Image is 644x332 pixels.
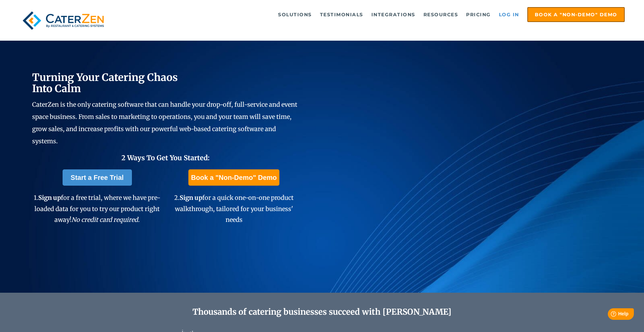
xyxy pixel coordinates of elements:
span: CaterZen is the only catering software that can handle your drop-off, full-service and event spac... [32,101,297,145]
span: Sign up [180,194,202,202]
a: Integrations [368,8,419,21]
span: 2. for a quick one-on-one product walkthrough, tailored for your business' needs [174,194,294,224]
span: Sign up [38,194,61,202]
a: Start a Free Trial [63,169,132,186]
span: Turning Your Catering Chaos Into Calm [32,71,178,95]
a: Resources [420,8,462,21]
iframe: Help widget launcher [584,306,637,325]
a: Book a "Non-Demo" Demo [188,169,279,186]
span: 1. for a free trial, where we have pre-loaded data for you to try our product right away! [34,194,160,224]
span: 2 Ways To Get You Started: [121,153,210,162]
a: Book a "Non-Demo" Demo [527,7,625,22]
img: caterzen [19,7,107,34]
a: Pricing [463,8,494,21]
h2: Thousands of catering businesses succeed with [PERSON_NAME] [64,307,579,317]
em: No credit card required. [71,216,140,224]
div: Navigation Menu [123,7,625,22]
a: Solutions [275,8,315,21]
a: Testimonials [317,8,367,21]
a: Log in [496,8,523,21]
